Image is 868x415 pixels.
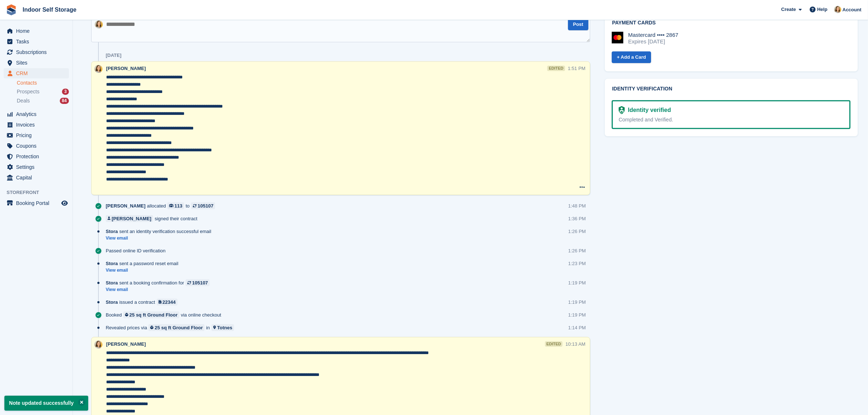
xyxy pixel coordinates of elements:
[16,141,60,151] span: Coupons
[198,202,213,209] div: 105107
[129,311,178,318] div: 25 sq ft Ground Floor
[4,68,69,78] a: menu
[568,260,586,267] div: 1:23 PM
[94,65,102,73] img: Emma Higgins
[148,324,205,331] a: 25 sq ft Ground Floor
[163,299,176,306] div: 22344
[17,97,69,105] a: Deals 84
[568,279,586,286] div: 1:19 PM
[612,20,851,26] h2: Payment cards
[568,65,585,72] div: 1:51 PM
[619,116,844,124] div: Completed and Verified.
[4,162,69,172] a: menu
[628,38,678,45] div: Expires [DATE]
[217,324,233,331] div: Totnes
[4,26,69,36] a: menu
[175,202,183,209] div: 113
[4,36,69,47] a: menu
[60,199,69,207] a: Preview store
[155,324,203,331] div: 25 sq ft Ground Floor
[612,51,651,63] a: + Add a Card
[16,68,60,78] span: CRM
[565,341,585,348] div: 10:13 AM
[4,130,69,140] a: menu
[106,53,121,58] div: [DATE]
[4,198,69,208] a: menu
[106,202,145,209] span: [PERSON_NAME]
[834,6,841,13] img: Emma Higgins
[4,109,69,119] a: menu
[106,260,182,267] div: sent a password reset email
[17,79,69,86] a: Contacts
[625,106,671,115] div: Identity verified
[545,341,563,347] div: edited
[619,106,625,114] img: Identity Verification Ready
[16,47,60,57] span: Subscriptions
[16,172,60,183] span: Capital
[95,20,103,28] img: Emma Higgins
[4,120,69,130] a: menu
[106,279,213,286] div: sent a booking confirmation for
[16,109,60,119] span: Analytics
[106,66,146,71] span: [PERSON_NAME]
[94,341,102,349] img: Emma Higgins
[62,89,69,95] div: 3
[817,6,828,13] span: Help
[4,172,69,183] a: menu
[16,151,60,162] span: Protection
[16,26,60,36] span: Home
[106,215,153,222] a: [PERSON_NAME]
[568,299,586,306] div: 1:19 PM
[106,215,201,222] div: signed their contract
[16,36,60,47] span: Tasks
[106,324,238,331] div: Revealed prices via in
[842,6,861,13] span: Account
[16,130,60,140] span: Pricing
[106,279,118,286] span: Stora
[106,299,181,306] div: issued a contract
[16,198,60,208] span: Booking Portal
[157,299,178,306] a: 22344
[106,260,118,267] span: Stora
[17,88,69,96] a: Prospects 3
[628,32,678,38] div: Mastercard •••• 2867
[106,228,118,235] span: Stora
[612,32,623,43] img: Mastercard Logo
[4,47,69,57] a: menu
[106,287,213,293] a: View email
[167,202,184,209] a: 113
[568,247,586,254] div: 1:26 PM
[568,215,586,222] div: 1:36 PM
[612,86,851,92] h2: Identity verification
[568,202,586,209] div: 1:48 PM
[547,66,565,71] div: edited
[60,98,69,104] div: 84
[17,97,30,104] span: Deals
[112,215,151,222] div: [PERSON_NAME]
[186,279,210,286] a: 105107
[106,341,146,347] span: [PERSON_NAME]
[568,311,586,318] div: 1:19 PM
[16,58,60,68] span: Sites
[4,58,69,68] a: menu
[4,151,69,162] a: menu
[192,279,208,286] div: 105107
[123,311,179,318] a: 25 sq ft Ground Floor
[6,4,17,15] img: stora-icon-8386f47178a22dfd0bd8f6a31ec36ba5ce8667c1dd55bd0f319d3a0aa187defe.svg
[211,324,234,331] a: Totnes
[7,189,73,196] span: Storefront
[191,202,215,209] a: 105107
[16,162,60,172] span: Settings
[568,228,586,235] div: 1:26 PM
[106,228,215,235] div: sent an identity verification successful email
[16,120,60,130] span: Invoices
[106,267,182,274] a: View email
[4,396,88,411] p: Note updated successfully
[106,235,215,241] a: View email
[106,311,225,318] div: Booked via online checkout
[781,6,796,13] span: Create
[4,141,69,151] a: menu
[106,299,118,306] span: Stora
[568,19,588,31] button: Post
[106,202,219,209] div: allocated to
